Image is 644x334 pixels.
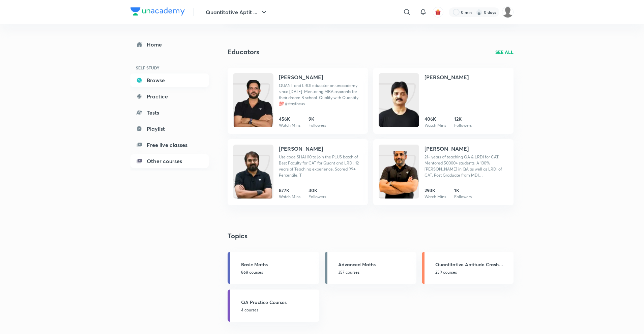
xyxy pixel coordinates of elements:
h6: SELF STUDY [130,62,209,73]
a: Unacademy[PERSON_NAME]Use code SHAH10 to join the PLUS batch of Best Faculty for CAT for Quant an... [228,139,368,205]
img: Company Logo [130,7,185,16]
p: 4 courses [241,307,315,313]
a: SEE ALL [495,49,514,56]
img: Unacademy [379,80,419,134]
a: Playlist [130,122,209,135]
a: Other courses [130,154,209,168]
p: 868 courses [241,269,315,275]
p: Followers [309,122,326,128]
h4: [PERSON_NAME] [425,145,469,153]
h6: 12K [454,115,472,122]
a: Advanced Maths357 courses [325,252,416,284]
a: Unacademy[PERSON_NAME]21+ years of teaching QA & LRDI for CAT. Mentored 50000+ students. A 100%[P... [373,139,514,205]
p: Followers [309,194,326,200]
h4: Topics [228,231,247,241]
a: QA Practice Courses4 courses [228,290,319,322]
h3: Quantitative Aptitude Crash Course [435,261,509,268]
p: Watch Mins [279,194,300,200]
img: Unacademy [233,80,273,134]
h6: 293K [425,187,446,194]
p: Watch Mins [425,122,446,128]
p: 357 courses [338,269,412,275]
a: Basic Maths868 courses [228,252,319,284]
p: 21+ years of teaching QA & LRDI for CAT. Mentored 50000+ students. A 100%iler in QA as well as LR... [425,154,508,178]
h6: 30K [309,187,326,194]
img: Unacademy [233,151,273,205]
p: Watch Mins [279,122,300,128]
h6: 1K [454,187,472,194]
a: Unacademy[PERSON_NAME]406KWatch Mins12KFollowers [373,68,514,134]
p: Use code SHAH10 to join the PLUS batch of Best Faculty for CAT for Quant and LRDI. 12 years of Te... [279,154,362,178]
h6: 877K [279,187,300,194]
a: Quantitative Aptitude Crash Course259 courses [422,252,514,284]
img: avatar [435,9,441,15]
a: Practice [130,90,209,103]
button: Quantitative Aptit ... [202,5,272,19]
button: avatar [433,7,443,18]
p: Watch Mins [425,194,446,200]
img: virat [502,6,514,18]
h3: Basic Maths [241,261,315,268]
a: Tests [130,106,209,119]
a: Free live classes [130,138,209,152]
a: Company Logo [130,7,185,17]
img: Unacademy [379,151,419,205]
h6: 456K [279,115,300,122]
p: 259 courses [435,269,509,275]
img: streak [476,9,482,16]
h3: QA Practice Courses [241,299,315,306]
h4: [PERSON_NAME] [279,73,323,81]
h6: 9K [309,115,326,122]
h4: [PERSON_NAME] [279,145,323,153]
p: Followers [454,122,472,128]
a: Home [130,38,209,51]
a: Unacademy[PERSON_NAME]QUANT and LRDI educator on unacademy since [DATE] .Mentoring MBA aspirants ... [228,68,368,134]
h3: Educators [228,47,259,57]
h4: [PERSON_NAME] [425,73,469,81]
a: Browse [130,73,209,87]
h6: 406K [425,115,446,122]
h3: Advanced Maths [338,261,412,268]
p: QUANT and LRDI educator on unacademy since 2019 .Mentoring MBA aspirants for their dream B school... [279,83,362,107]
p: Followers [454,194,472,200]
